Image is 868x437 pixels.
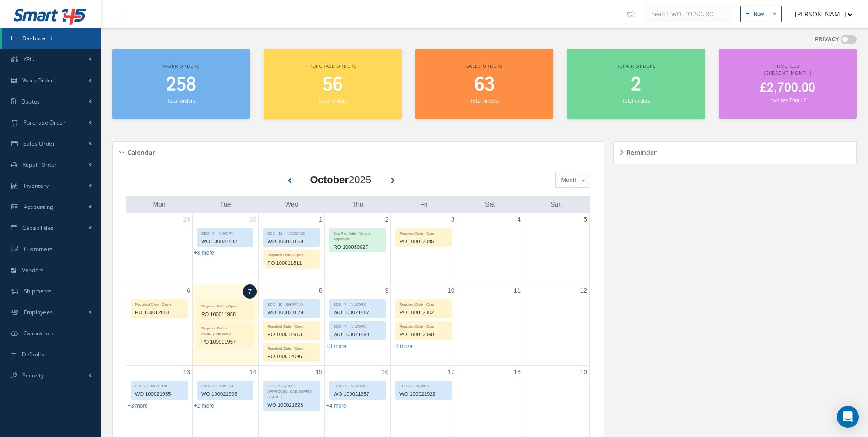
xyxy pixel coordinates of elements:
td: October 10, 2025 [391,284,457,366]
a: October 9, 2025 [383,284,390,297]
a: Show 3 more events [326,343,346,350]
div: EDD - 7 - IN WORK [330,381,385,389]
a: October 19, 2025 [578,366,589,379]
a: October 7, 2025 [243,284,257,299]
small: Total orders [318,97,347,104]
a: September 30, 2025 [248,213,259,226]
div: PO 100012096 [264,351,319,362]
span: Vendors [22,266,44,274]
a: Sales orders 63 Total orders [415,49,553,119]
td: October 2, 2025 [324,213,390,284]
input: Search WO, PO, SO, RO [647,6,733,22]
span: Inventory [24,182,49,190]
small: Total orders [622,97,650,104]
div: EDD - 7 - IN WORK [131,381,187,389]
span: Quotes [21,98,40,105]
span: Calibration [23,329,53,337]
div: EDD - 10 - SHIPPING [264,300,319,307]
a: Saturday [483,199,496,210]
td: October 11, 2025 [457,284,523,366]
span: Repair Order [22,161,57,169]
a: Tuesday [218,199,233,210]
a: October 3, 2025 [449,213,457,226]
a: Wednesday [283,199,300,210]
div: Required Date - Open [396,300,451,307]
td: October 1, 2025 [259,213,324,284]
span: Work orders [163,63,199,69]
a: Friday [418,199,429,210]
td: October 3, 2025 [391,213,457,284]
div: WO 100021922 [396,389,451,399]
a: October 5, 2025 [582,213,589,226]
a: October 14, 2025 [248,366,259,379]
div: Required Date - Open [264,322,319,329]
div: EDD - 7 - IN WORK [330,300,385,307]
td: October 4, 2025 [457,213,523,284]
a: October 13, 2025 [181,366,192,379]
span: Customers [24,245,53,253]
span: Sales Order [23,140,55,147]
div: WO 100021903 [198,389,253,399]
span: Capabilities [22,224,54,232]
span: Dashboard [22,34,52,42]
a: October 4, 2025 [515,213,523,226]
div: 2025 [310,172,371,187]
a: Show 2 more events [194,403,214,409]
a: Sunday [549,199,564,210]
a: Show 4 more events [326,403,346,409]
small: Invoices Total: 2 [769,97,806,104]
td: September 29, 2025 [126,213,192,284]
div: PO 100011957 [198,337,253,347]
span: Repair orders [616,63,655,69]
div: WO 100021869 [264,236,319,247]
span: Month [559,175,578,185]
button: [PERSON_NAME] [786,5,853,23]
span: KPIs [23,55,34,63]
small: Total orders [167,97,195,104]
div: WO 100021955 [131,389,187,399]
span: Accounting [24,203,54,211]
b: October [310,174,349,186]
a: Monday [151,199,167,210]
a: Show 3 more events [392,343,412,350]
h5: Reminder [624,146,657,157]
a: October 15, 2025 [313,366,324,379]
a: Repair orders 2 Total orders [567,49,705,119]
td: October 6, 2025 [126,284,192,366]
div: Required Date - Open [396,322,451,329]
span: Shipments [24,287,52,295]
span: (Current Month) [764,70,812,76]
div: Exp Rec Date - Vendor Approved [330,229,385,242]
div: WO 100021657 [330,389,385,399]
td: October 8, 2025 [259,284,324,366]
span: 56 [323,72,343,98]
a: October 12, 2025 [578,284,589,297]
div: WO 100021887 [330,307,385,318]
h5: Calendar [124,146,155,157]
div: EDD - 7 - IN WORK [330,322,385,329]
div: WO 100021893 [330,329,385,340]
div: PO 100012002 [396,307,451,318]
div: New [754,10,764,18]
div: PO 100012090 [396,329,451,340]
div: EDD - 11 - INVOICING [264,229,319,236]
span: Invoiced [775,63,800,69]
a: October 16, 2025 [380,366,391,379]
a: October 18, 2025 [512,366,523,379]
td: October 5, 2025 [523,213,589,284]
div: PO 100012045 [396,236,451,247]
span: 63 [474,72,495,98]
div: Required Date - Open [198,301,253,309]
span: Employees [24,308,53,316]
div: Required Date - Open [396,229,451,236]
button: New [740,6,782,22]
td: October 7, 2025 [192,284,258,366]
div: EDD - 7 - IN WORK [396,381,451,389]
div: WO 100021879 [264,307,319,318]
a: October 1, 2025 [317,213,324,226]
td: September 30, 2025 [192,213,258,284]
div: EDD - 5 - QUOTE APPROVED, CAB SUPPLY SPARES [264,381,319,400]
a: Show 3 more events [128,403,148,409]
div: EDD - 7 - IN WORK [198,381,253,389]
span: Security [22,371,44,379]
